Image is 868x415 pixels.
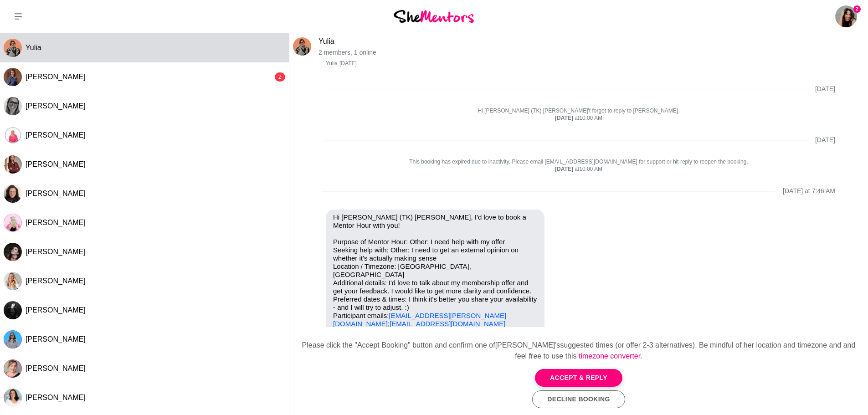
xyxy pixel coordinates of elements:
div: Tarisha Tourok [4,389,22,407]
span: [PERSON_NAME] [26,306,86,314]
div: Cintia Hernandez [4,68,22,86]
img: N [4,272,22,290]
button: Decline Booking [532,390,625,408]
div: Eloise Tomkins [4,214,22,232]
div: Yulia [4,39,22,57]
div: Charlie Clarke [4,97,22,115]
div: Junie Soe [4,155,22,174]
div: [DATE] [815,85,835,93]
img: C [4,243,22,261]
span: [PERSON_NAME] [26,131,86,139]
span: [PERSON_NAME] [26,248,86,256]
p: This booking has expired due to inactivity. Please email [EMAIL_ADDRESS][DOMAIN_NAME] for support... [308,159,850,166]
div: Ruth Slade [4,359,22,378]
span: [PERSON_NAME] [26,160,86,168]
img: Y [293,37,311,56]
div: Annette Rudd [4,184,22,203]
div: Yulia [293,37,311,56]
a: timezone converter. [579,352,642,360]
div: 2 [275,72,285,82]
span: Yulia [26,44,41,51]
div: Casey Aubin [4,243,22,261]
img: C [4,97,22,115]
a: Yulia [318,37,334,45]
div: Sandy Hanrahan [4,126,22,144]
img: A [4,184,22,203]
img: T [4,389,22,407]
strong: [DATE] [555,115,575,121]
div: at 10:00 AM [308,115,850,122]
div: [DATE] at 7:46 AM [783,187,835,195]
div: Lior Albeck-Ripka [4,301,22,319]
span: [PERSON_NAME] [26,219,86,226]
p: Purpose of Mentor Hour: Other: I need help with my offer Seeking help with: Other: I need to get ... [333,238,537,328]
div: Natalia Yusenis [4,272,22,290]
span: [PERSON_NAME] [26,364,86,372]
button: Accept & Reply [535,369,622,387]
p: Hi [PERSON_NAME] (TK) [PERSON_NAME], I'd love to book a Mentor Hour with you! [333,213,537,230]
img: Taliah-Kate (TK) Byron [835,5,857,27]
a: Taliah-Kate (TK) Byron2 [835,5,857,27]
div: [DATE] [815,136,835,144]
img: Y [4,39,22,57]
span: [PERSON_NAME] [26,102,86,110]
img: S [4,126,22,144]
div: at 10:00 AM [308,166,850,173]
p: 2 members , 1 online [318,49,864,56]
div: Mona Swarup [4,330,22,348]
img: She Mentors Logo [394,10,474,22]
span: [PERSON_NAME] [26,277,86,285]
span: [PERSON_NAME] [26,335,86,343]
img: C [4,68,22,86]
a: [EMAIL_ADDRESS][PERSON_NAME][DOMAIN_NAME] [333,312,506,328]
p: Hi [PERSON_NAME] (TK) [PERSON_NAME]'t forget to reply to [PERSON_NAME]. [308,108,850,115]
img: M [4,330,22,348]
img: E [4,214,22,232]
a: [EMAIL_ADDRESS][DOMAIN_NAME] [390,320,505,328]
strong: [DATE] [555,166,575,172]
div: Please click the "Accept Booking" button and confirm one of [PERSON_NAME]'s suggested times (or o... [297,340,861,362]
img: R [4,359,22,378]
span: [PERSON_NAME] [26,73,86,81]
span: [PERSON_NAME] [26,394,86,401]
span: [PERSON_NAME] [26,190,86,197]
img: J [4,155,22,174]
img: L [4,301,22,319]
span: 2 [853,5,861,13]
span: Yulia [326,60,338,67]
time: 2025-08-08T22:59:10.064Z [339,60,357,67]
